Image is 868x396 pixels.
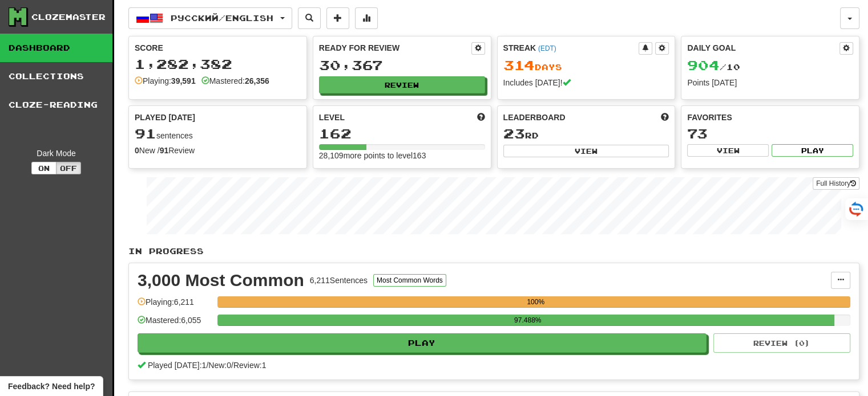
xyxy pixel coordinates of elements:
[171,13,273,23] span: Русский / English
[319,150,485,161] div: 28,109 more points to level 163
[171,76,196,85] strong: 39,591
[135,146,139,155] strong: 0
[56,162,81,174] button: Off
[319,126,485,141] div: 162
[138,296,212,315] div: Playing: 6,211
[713,333,850,353] button: Review (0)
[687,144,769,157] button: View
[160,146,169,155] strong: 91
[31,162,56,174] button: On
[135,112,195,123] span: Played [DATE]
[31,11,106,23] div: Clozemaster
[135,75,196,87] div: Playing:
[319,112,345,123] span: Level
[503,145,669,157] button: View
[319,58,485,72] div: 30,367
[9,148,104,159] div: Dark Mode
[503,125,525,141] span: 23
[135,125,156,141] span: 91
[138,333,706,353] button: Play
[538,44,556,52] a: (EDT)
[206,361,208,370] span: /
[503,112,566,123] span: Leaderboard
[231,361,233,370] span: /
[319,76,485,93] button: Review
[477,112,485,123] span: Score more points to level up
[208,361,231,370] span: New: 0
[503,42,639,54] div: Streak
[503,57,535,73] span: 314
[298,7,321,29] button: Search sentences
[687,112,853,123] div: Favorites
[138,315,212,333] div: Mastered: 6,055
[503,77,669,88] div: Includes [DATE]!
[135,126,301,141] div: sentences
[8,381,95,392] span: Open feedback widget
[687,62,740,72] span: / 10
[687,77,853,88] div: Points [DATE]
[687,42,839,55] div: Daily Goal
[326,7,349,29] button: Add sentence to collection
[772,144,853,157] button: Play
[355,7,378,29] button: More stats
[310,275,368,286] div: 6,211 Sentences
[319,42,471,54] div: Ready for Review
[135,42,301,54] div: Score
[221,296,850,308] div: 100%
[503,58,669,73] div: Day s
[148,361,206,370] span: Played [DATE]: 1
[138,272,304,289] div: 3,000 Most Common
[221,315,834,326] div: 97.488%
[245,76,269,85] strong: 26,356
[233,361,267,370] span: Review: 1
[687,57,720,73] span: 904
[661,112,669,123] span: This week in points, UTC
[135,57,301,71] div: 1,282,382
[201,75,269,87] div: Mastered:
[687,126,853,141] div: 73
[128,246,859,257] p: In Progress
[135,145,301,156] div: New / Review
[813,177,859,190] a: Full History
[503,126,669,141] div: rd
[128,7,292,29] button: Русский/English
[373,274,446,287] button: Most Common Words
